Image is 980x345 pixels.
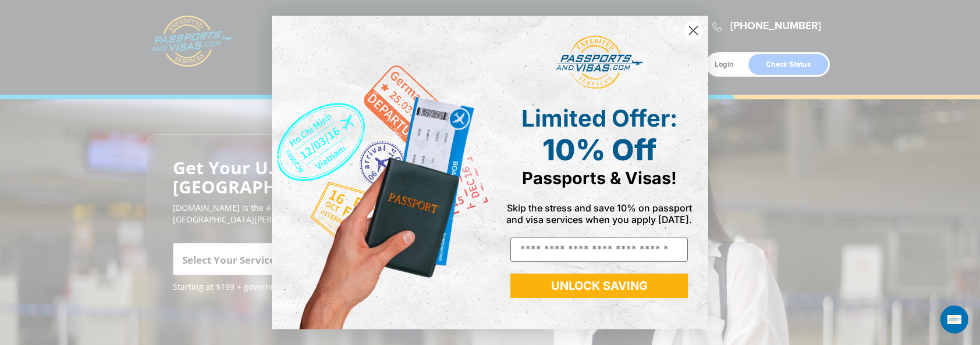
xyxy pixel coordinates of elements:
[506,202,692,225] span: Skip the stress and save 10% on passport and visa services when you apply [DATE].
[683,20,704,41] button: Close dialog
[272,16,490,329] img: de9cda0d-0715-46ca-9a25-073762a91ba7.png
[556,35,643,90] img: passports and visas
[510,274,688,298] button: UNLOCK SAVING
[521,104,677,132] span: Limited Offer:
[522,168,677,188] span: Passports & Visas!
[542,132,656,167] span: 10% Off
[940,306,968,333] div: Open Intercom Messenger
